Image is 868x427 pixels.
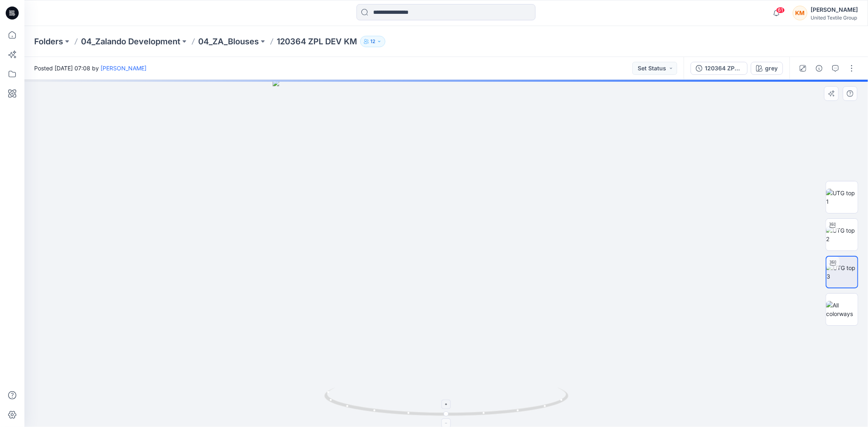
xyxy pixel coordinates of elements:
div: [PERSON_NAME] [811,5,858,15]
img: All colorways [826,301,858,318]
div: United Textile Group [811,15,858,21]
img: UTG top 1 [826,189,858,206]
div: grey [765,64,778,73]
p: 12 [370,37,375,46]
button: grey [751,62,783,75]
div: 120364 ZPL DEV2 KM [705,64,742,73]
button: 12 [360,36,385,47]
a: 04_Zalando Development [81,36,180,47]
p: 120364 ZPL DEV KM [277,36,357,47]
button: Details [813,62,826,75]
a: [PERSON_NAME] [101,65,146,72]
a: Folders [34,36,63,47]
span: Posted [DATE] 07:08 by [34,64,146,72]
img: UTG top 2 [826,226,858,243]
button: 120364 ZPL DEV2 KM [691,62,748,75]
div: KM [793,6,807,20]
span: 61 [776,7,785,13]
img: UTG top 3 [826,264,857,281]
a: 04_ZA_Blouses [198,36,259,47]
